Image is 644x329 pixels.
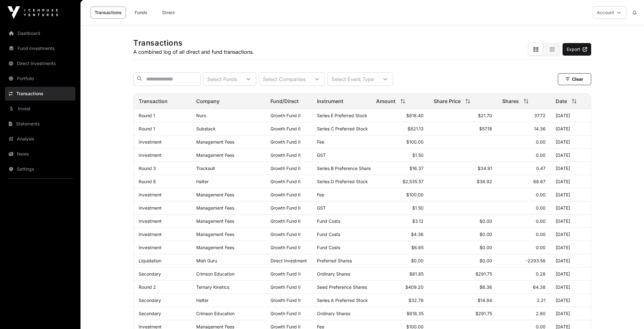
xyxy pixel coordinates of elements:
td: [DATE] [551,175,591,188]
a: Analysis [5,132,75,146]
a: Growth Fund II [270,139,301,145]
a: Fund Investments [5,41,75,55]
td: [DATE] [551,228,591,241]
td: [DATE] [551,188,591,201]
span: Ordinary Shares [317,311,350,316]
td: [DATE] [551,201,591,215]
td: $32.79 [371,294,429,307]
span: $0.00 [480,232,492,237]
a: Substack [196,126,216,131]
span: 0.00 [536,152,546,158]
a: Round 2 [139,284,156,290]
span: Fee [317,139,324,145]
td: [DATE] [551,109,591,122]
td: $16.37 [371,162,429,175]
span: Series C Preferred Stock [317,126,368,131]
a: Growth Fund II [270,218,301,224]
a: Secondary [139,298,161,303]
td: $100.00 [371,135,429,149]
td: $0.00 [371,254,429,267]
a: Growth Fund II [270,192,301,197]
a: Statements [5,117,75,131]
span: $36.92 [477,179,492,184]
td: $2,535.57 [371,175,429,188]
span: 14.36 [534,126,546,131]
a: Round 1 [139,113,155,118]
a: Growth Fund II [270,166,301,171]
span: GST [317,152,326,158]
a: Investment [139,139,162,145]
a: Growth Fund II [270,126,301,131]
span: 0.00 [536,232,546,237]
td: $1.50 [371,149,429,162]
span: $0.00 [480,245,492,250]
span: $291.75 [475,311,492,316]
span: 2.80 [536,311,546,316]
span: Direct Investment [270,258,307,263]
a: Secondary [139,311,161,316]
span: 0.28 [536,271,546,277]
td: [DATE] [551,135,591,149]
a: Secondary [139,271,161,277]
div: Select Funds [203,73,241,85]
div: Select Event Type [328,73,378,85]
span: 0.00 [536,139,546,145]
h1: Transactions [133,38,254,48]
td: $821.13 [371,122,429,135]
span: $6.36 [480,284,492,290]
span: Series E Preferred Stock [317,113,367,118]
span: 0.00 [536,218,546,224]
a: Investment [139,152,162,158]
a: Mish Guru [196,258,217,263]
span: GST [317,205,326,211]
span: Series D Preferred Stock [317,179,368,184]
td: $6.65 [371,241,429,254]
span: Fee [317,192,324,197]
span: Fund/Direct [270,97,299,105]
td: [DATE] [551,294,591,307]
span: $291.75 [475,271,492,277]
a: Portfolio [5,72,75,85]
span: Seed Preference Shares [317,284,367,290]
span: $21.70 [478,113,492,118]
p: Management Fees [196,152,260,158]
a: Round 1 [139,126,155,131]
span: Fund Costs [317,232,340,237]
a: Tracksuit [196,166,215,171]
span: Date [556,97,567,105]
td: $818.35 [371,307,429,320]
span: 68.67 [533,179,546,184]
span: $0.00 [480,258,492,263]
p: Management Fees [196,192,260,197]
a: Growth Fund II [270,245,301,250]
a: Round 8 [139,179,156,184]
span: -2293.58 [526,258,546,263]
td: [DATE] [551,149,591,162]
td: [DATE] [551,267,591,281]
a: Growth Fund II [270,284,301,290]
a: Growth Fund II [270,311,301,316]
span: Share Price [434,97,461,105]
a: Round 3 [139,166,156,171]
span: 0.47 [536,166,546,171]
a: Crimson Education [196,271,235,277]
a: Direct [156,7,181,19]
td: [DATE] [551,241,591,254]
a: Funds [128,7,153,19]
iframe: Chat Widget [613,299,644,329]
span: Company [196,97,219,105]
span: 0.00 [536,192,546,197]
a: Crimson Education [196,311,235,316]
span: Series A Preferred Stock [317,298,368,303]
a: Liquidation [139,258,161,263]
span: Preferred Shares [317,258,352,263]
span: 0.00 [536,205,546,211]
span: $34.91 [478,166,492,171]
span: 37.72 [534,113,546,118]
a: Investment [139,205,162,211]
span: Fund Costs [317,218,340,224]
a: Growth Fund II [270,232,301,237]
a: Ternary Kinetics [196,284,229,290]
span: $57.18 [479,126,492,131]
